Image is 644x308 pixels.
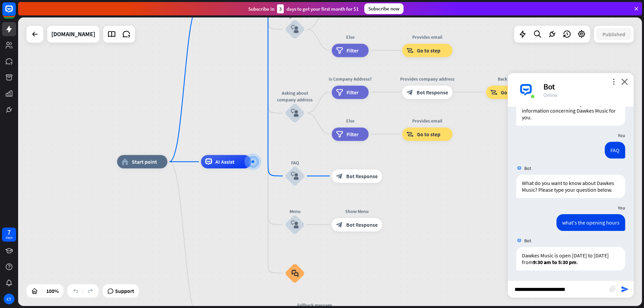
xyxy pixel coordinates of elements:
[291,269,299,277] i: block_faq
[336,89,343,96] i: filter
[397,117,458,124] div: Provides email
[275,90,315,103] div: Asking about company address
[621,285,629,293] i: send
[516,175,625,198] div: What do you want to know about Dawkes Music? Please type your question below.
[277,4,284,13] div: 3
[6,235,12,240] div: days
[132,159,157,165] span: Start point
[336,221,343,228] i: block_bot_response
[543,92,626,98] div: Online
[291,221,299,229] i: block_user_input
[516,96,625,126] div: Hi, I’m ChatBot! I’d be delighted to provide information concerning Dawkes Music for you.
[596,28,631,40] button: Published
[291,172,299,180] i: block_user_input
[397,75,458,82] div: Provides company address
[346,47,359,54] span: Filter
[524,165,531,171] span: Bot
[407,47,414,54] i: block_goto
[336,47,343,54] i: filter
[417,131,440,137] span: Go to step
[490,89,497,96] i: block_goto
[291,25,299,34] i: block_user_input
[215,159,234,165] span: AI Assist
[618,132,625,138] span: You
[397,34,458,40] div: Provides email
[346,173,378,179] span: Bot Response
[543,81,626,92] div: Bot
[336,131,343,137] i: filter
[248,4,359,13] div: Subscribe in days to get your first month for $1
[327,75,374,82] div: is Company Address?
[407,131,414,137] i: block_goto
[336,173,343,179] i: block_bot_response
[610,78,617,85] i: more_vert
[556,214,625,231] div: what's the opening hours
[115,286,134,296] span: Support
[346,89,359,96] span: Filter
[327,34,374,40] div: Else
[327,208,387,214] div: Show Menu
[481,75,541,82] div: Back to Menu
[364,3,404,14] div: Subscribe now
[417,89,448,96] span: Bot Response
[621,78,628,85] i: close
[121,159,128,165] i: home_2
[2,228,16,242] a: 7 days
[605,142,625,159] div: FAQ
[417,47,440,54] span: Go to step
[618,205,625,211] span: You
[407,89,413,96] i: block_bot_response
[501,89,524,96] span: Go to step
[609,286,616,292] i: block_attachment
[275,208,315,214] div: Menu
[51,26,95,43] div: dawkes.co.uk
[5,3,25,23] button: Open LiveChat chat widget
[291,109,299,117] i: block_user_input
[275,159,315,166] div: FAQ
[327,117,374,124] div: Else
[524,238,531,244] span: Bot
[522,252,620,265] p: Dawkes Music is open [DATE] to [DATE] from .
[4,294,14,304] div: CT
[7,229,11,235] div: 7
[533,259,577,265] strong: 9:30 am to 5:30 pm
[346,131,359,137] span: Filter
[346,221,378,228] span: Bot Response
[44,286,61,296] div: 100%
